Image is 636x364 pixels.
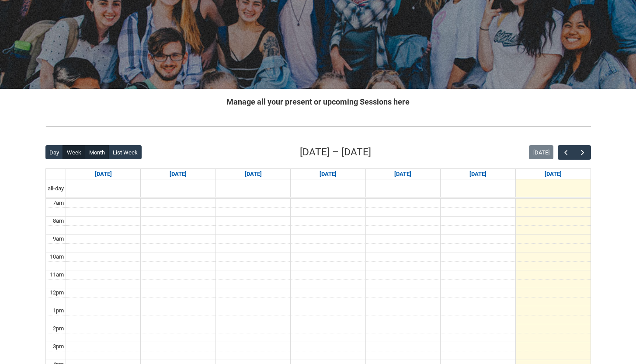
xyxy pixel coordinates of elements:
button: Day [45,145,63,159]
div: 12pm [48,288,66,297]
h2: Manage all your present or upcoming Sessions here [45,96,591,108]
img: REDU_GREY_LINE [45,122,591,131]
div: 10am [48,252,66,261]
span: all-day [46,184,66,193]
a: Go to September 6, 2025 [543,169,563,179]
h2: [DATE] – [DATE] [300,145,371,160]
div: 1pm [51,306,66,315]
div: 7am [51,199,66,207]
button: Next Week [574,145,591,160]
a: Go to September 1, 2025 [168,169,188,179]
div: 11am [48,270,66,279]
button: [DATE] [529,145,553,159]
button: Week [63,145,85,159]
div: 2pm [51,324,66,333]
button: Month [85,145,109,159]
div: 8am [51,217,66,225]
a: Go to September 5, 2025 [468,169,488,179]
button: List Week [108,145,142,159]
button: Previous Week [558,145,574,160]
div: 3pm [51,342,66,351]
a: Go to September 3, 2025 [318,169,338,179]
div: 9am [51,234,66,243]
a: Go to September 4, 2025 [393,169,413,179]
a: Go to September 2, 2025 [243,169,264,179]
a: Go to August 31, 2025 [93,169,114,179]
